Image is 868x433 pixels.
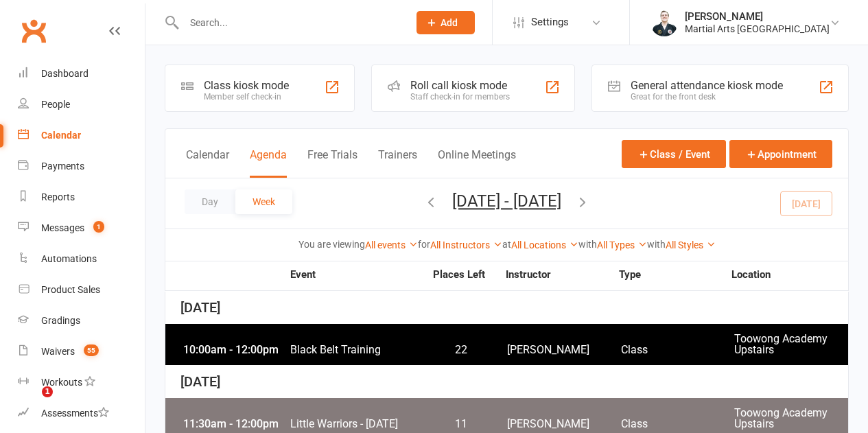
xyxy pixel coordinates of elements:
[452,191,561,211] button: [DATE] - [DATE]
[41,377,82,388] div: Workouts
[235,189,292,214] button: Week
[18,274,145,305] a: Product Sales
[430,239,502,250] a: All Instructors
[365,239,418,250] a: All events
[578,239,597,250] strong: with
[410,92,510,102] div: Staff check-in for members
[18,398,145,429] a: Assessments
[619,270,732,280] strong: Type
[186,148,229,178] button: Calendar
[180,419,290,430] div: 11:30am - 12:00pm
[531,7,569,38] span: Settings
[438,148,516,178] button: Online Meetings
[729,140,832,168] button: Appointment
[84,344,99,356] span: 55
[647,239,666,250] strong: with
[18,89,145,120] a: People
[18,367,145,398] a: Workouts
[204,79,289,92] div: Class kiosk mode
[734,408,848,430] span: Toowong Academy Upstairs
[41,68,89,79] div: Dashboard
[290,419,425,430] span: Little Warriors - [DATE]
[290,270,423,280] strong: Event
[18,182,145,213] a: Reports
[180,13,399,32] input: Search...
[18,336,145,367] a: Waivers 55
[506,270,619,280] strong: Instructor
[418,239,430,250] strong: for
[378,148,417,178] button: Trainers
[41,315,80,326] div: Gradings
[18,151,145,182] a: Payments
[18,305,145,336] a: Gradings
[441,17,458,28] span: Add
[185,189,235,214] button: Day
[41,253,97,264] div: Automations
[204,92,289,102] div: Member self check-in
[290,344,425,355] span: Black Belt Training
[621,419,735,430] span: Class
[511,239,578,250] a: All Locations
[18,58,145,89] a: Dashboard
[41,408,109,419] div: Assessments
[425,419,497,430] span: 11
[41,161,84,172] div: Payments
[621,344,735,355] span: Class
[417,11,475,34] button: Add
[165,366,848,398] div: [DATE]
[41,222,84,233] div: Messages
[14,386,47,419] iframe: Intercom live chat
[18,120,145,151] a: Calendar
[734,333,848,355] span: Toowong Academy Upstairs
[41,99,70,110] div: People
[18,244,145,274] a: Automations
[507,419,621,430] span: [PERSON_NAME]
[685,23,830,35] div: Martial Arts [GEOGRAPHIC_DATA]
[622,140,726,168] button: Class / Event
[41,191,75,202] div: Reports
[180,344,290,355] div: 10:00am - 12:00pm
[93,221,104,233] span: 1
[298,239,365,250] strong: You are viewing
[165,292,848,324] div: [DATE]
[410,79,510,92] div: Roll call kiosk mode
[423,270,495,280] strong: Places Left
[41,284,100,295] div: Product Sales
[597,239,647,250] a: All Types
[685,10,830,23] div: [PERSON_NAME]
[16,14,51,48] a: Clubworx
[631,92,783,102] div: Great for the front desk
[731,270,845,280] strong: Location
[502,239,511,250] strong: at
[666,239,716,250] a: All Styles
[18,213,145,244] a: Messages 1
[42,386,53,397] span: 1
[250,148,287,178] button: Agenda
[41,130,81,141] div: Calendar
[650,9,678,36] img: thumb_image1644660699.png
[307,148,357,178] button: Free Trials
[41,346,75,357] div: Waivers
[507,344,621,355] span: [PERSON_NAME]
[631,79,783,92] div: General attendance kiosk mode
[425,344,497,355] span: 22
